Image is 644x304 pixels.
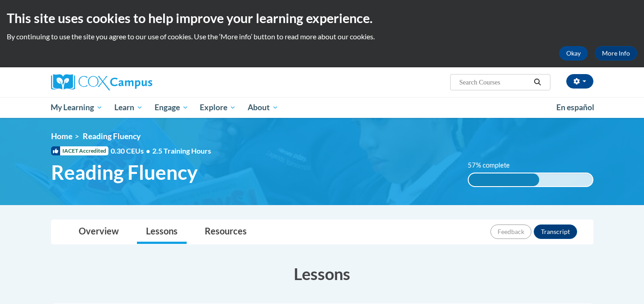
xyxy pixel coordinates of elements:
a: About [242,97,284,118]
div: 57% complete [469,173,539,186]
a: Overview [70,220,128,244]
a: Explore [194,97,242,118]
span: Reading Fluency [51,160,197,184]
a: More Info [595,46,637,61]
span: • [146,146,150,155]
span: Engage [155,102,188,113]
span: Explore [200,102,236,113]
h2: This site uses cookies to help improve your learning experience. [7,9,637,27]
img: Cox Campus [51,74,152,90]
span: 0.30 CEUs [111,146,152,156]
div: Main menu [38,97,607,118]
button: Feedback [490,224,531,239]
span: Learn [114,102,143,113]
span: My Learning [51,102,103,113]
input: Search Courses [458,77,531,88]
span: En español [556,103,594,112]
a: En español [550,98,600,117]
button: Transcript [534,224,577,239]
label: 57% complete [468,160,520,170]
a: My Learning [45,97,109,118]
p: By continuing to use the site you agree to our use of cookies. Use the ‘More info’ button to read... [7,32,637,42]
span: 2.5 Training Hours [152,146,211,155]
button: Account Settings [566,74,593,89]
a: Home [51,131,72,141]
a: Engage [149,97,194,118]
button: Search [531,77,544,88]
span: Reading Fluency [83,131,141,141]
a: Lessons [137,220,187,244]
h3: Lessons [51,262,593,285]
button: Okay [559,46,588,61]
span: IACET Accredited [51,146,108,155]
a: Cox Campus [51,74,223,90]
span: About [248,102,278,113]
a: Learn [108,97,149,118]
a: Resources [196,220,256,244]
